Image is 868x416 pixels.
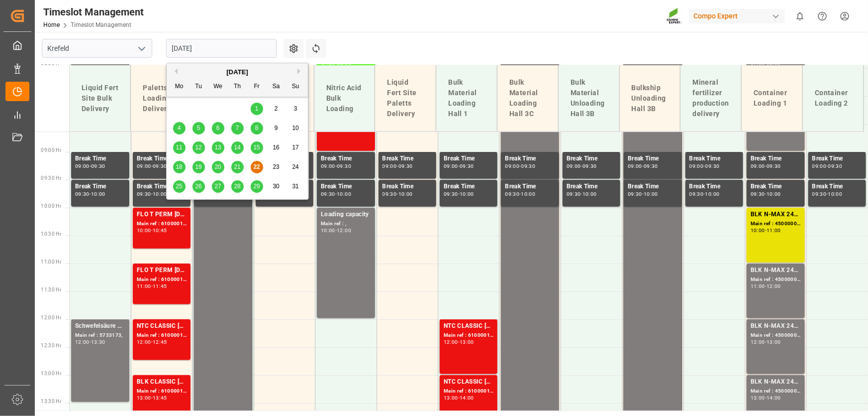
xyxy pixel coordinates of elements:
[270,81,283,93] div: Sa
[751,321,800,331] div: BLK N-MAX 24-5-5 25KG (x42) INT MTO;
[270,161,283,173] div: Choose Saturday, August 23rd, 2025
[170,99,305,196] div: month 2025-08
[581,192,582,196] div: -
[195,163,201,170] span: 19
[297,68,303,74] button: Next Month
[628,164,642,168] div: 09:00
[765,228,767,233] div: -
[335,228,337,233] div: -
[705,164,720,168] div: 09:30
[193,81,205,93] div: Tu
[173,161,186,173] div: Choose Monday, August 18th, 2025
[75,321,125,331] div: Schwefelsäure SO3 rein ([PERSON_NAME]);
[270,141,283,154] div: Choose Saturday, August 16th, 2025
[703,192,705,196] div: -
[41,147,61,153] span: 09:00 Hr
[644,164,658,168] div: 09:30
[505,164,519,168] div: 09:00
[214,183,221,190] span: 27
[197,125,200,132] span: 5
[139,79,184,118] div: Paletts Loading & Delivery 1
[270,180,283,193] div: Choose Saturday, August 30th, 2025
[292,183,298,190] span: 31
[42,39,152,58] input: Type to search/select
[137,228,151,233] div: 10:00
[567,164,581,168] div: 09:00
[43,4,144,19] div: Timeslot Management
[173,180,186,193] div: Choose Monday, August 25th, 2025
[505,182,555,192] div: Break Time
[195,183,201,190] span: 26
[251,81,263,93] div: Fr
[193,180,205,193] div: Choose Tuesday, August 26th, 2025
[153,192,167,196] div: 10:00
[251,122,263,135] div: Choose Friday, August 8th, 2025
[292,125,298,132] span: 10
[383,164,397,168] div: 09:00
[137,266,187,276] div: FLO T PERM [DATE] 25kg (x40) INT;
[270,103,283,115] div: Choose Saturday, August 2nd, 2025
[567,182,616,192] div: Break Time
[765,192,767,196] div: -
[398,192,413,196] div: 10:00
[767,340,781,344] div: 13:00
[214,163,221,170] span: 20
[460,164,474,168] div: 09:30
[137,284,151,288] div: 11:00
[505,154,555,164] div: Break Time
[751,164,765,168] div: 09:00
[750,84,794,113] div: Container Loading 1
[137,276,187,284] div: Main ref : 6100001309, 2000000916;
[75,154,125,164] div: Break Time
[273,163,279,170] span: 23
[166,39,277,58] input: DD.MM.YYYY
[826,192,828,196] div: -
[767,228,781,233] div: 11:00
[767,284,781,288] div: 12:00
[444,164,458,168] div: 09:00
[521,192,536,196] div: 10:00
[567,73,611,123] div: Bulk Material Unloading Hall 3B
[826,164,828,168] div: -
[581,164,582,168] div: -
[751,284,765,288] div: 11:00
[41,371,61,376] span: 13:00 Hr
[767,164,781,168] div: 09:30
[812,182,862,192] div: Break Time
[273,183,279,190] span: 30
[41,343,61,348] span: 12:30 Hr
[137,192,151,196] div: 09:30
[255,105,259,112] span: 1
[41,231,61,237] span: 10:30 Hr
[193,122,205,135] div: Choose Tuesday, August 5th, 2025
[765,396,767,400] div: -
[567,154,616,164] div: Break Time
[137,387,187,396] div: Main ref : 6100001278, 2000000946;
[321,154,371,164] div: Break Time
[444,377,493,387] div: NTC CLASSIC [DATE]+3+TE BULK;
[289,122,302,135] div: Choose Sunday, August 10th, 2025
[234,144,240,151] span: 14
[294,105,297,112] span: 3
[689,182,739,192] div: Break Time
[90,340,91,344] div: -
[383,73,428,123] div: Liquid Fert Site Paletts Delivery
[458,164,460,168] div: -
[751,154,800,164] div: Break Time
[137,321,187,331] div: NTC CLASSIC [DATE]+3+TE 600kg BB;
[321,192,335,196] div: 09:30
[289,81,302,93] div: Su
[289,141,302,154] div: Choose Sunday, August 17th, 2025
[765,164,767,168] div: -
[173,122,186,135] div: Choose Monday, August 4th, 2025
[751,276,800,284] div: Main ref : 4500000615, 2000000562;
[828,192,843,196] div: 10:00
[689,9,785,23] div: Compo Expert
[751,228,765,233] div: 10:00
[812,164,827,168] div: 09:00
[444,192,458,196] div: 09:30
[521,164,536,168] div: 09:30
[151,396,153,400] div: -
[689,192,704,196] div: 09:30
[751,340,765,344] div: 12:00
